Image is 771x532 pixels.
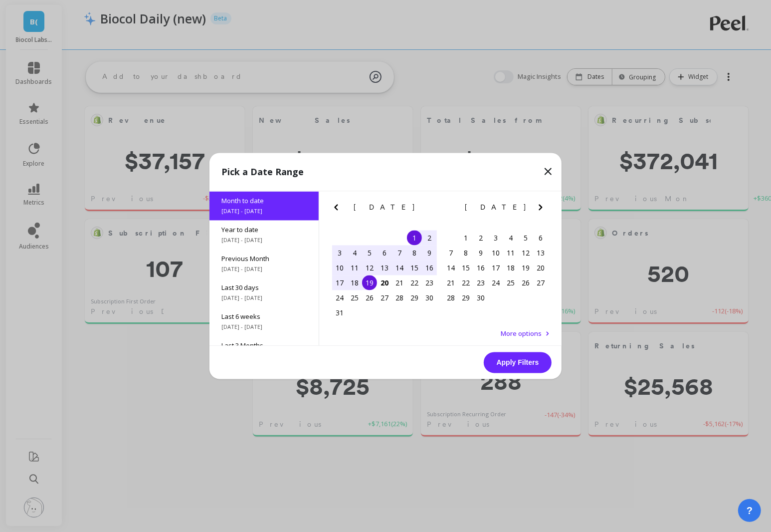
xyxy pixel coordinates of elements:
div: Choose Wednesday, August 6th, 2025 [377,246,392,261]
div: Choose Tuesday, September 30th, 2025 [473,290,488,305]
div: Choose Wednesday, September 3rd, 2025 [488,231,503,246]
span: [DATE] - [DATE] [221,237,307,245]
div: Choose Thursday, August 21st, 2025 [392,275,407,290]
span: [DATE] - [DATE] [221,294,307,302]
div: Choose Monday, September 8th, 2025 [458,246,473,261]
div: Choose Tuesday, September 2nd, 2025 [473,231,488,246]
div: Choose Sunday, September 7th, 2025 [443,246,458,261]
div: Choose Monday, September 29th, 2025 [458,290,473,305]
button: Next Month [423,202,439,218]
span: More options [501,329,542,338]
div: Choose Wednesday, September 17th, 2025 [488,261,503,275]
div: Choose Friday, August 8th, 2025 [407,246,422,261]
button: Previous Month [441,202,457,218]
div: Choose Tuesday, September 9th, 2025 [473,246,488,261]
span: [DATE] - [DATE] [221,323,307,331]
span: [DATE] - [DATE] [221,208,307,216]
div: Choose Wednesday, September 24th, 2025 [488,275,503,290]
div: Choose Thursday, September 4th, 2025 [503,231,518,246]
div: Choose Tuesday, September 23rd, 2025 [473,275,488,290]
div: Choose Friday, September 19th, 2025 [518,261,533,275]
div: Choose Monday, August 11th, 2025 [347,261,362,275]
span: Last 30 days [221,283,307,292]
div: Choose Sunday, September 14th, 2025 [443,261,458,275]
div: Choose Thursday, August 7th, 2025 [392,246,407,261]
div: Choose Thursday, August 14th, 2025 [392,261,407,275]
div: Choose Thursday, September 11th, 2025 [503,246,518,261]
div: Choose Monday, September 1st, 2025 [458,231,473,246]
div: Choose Sunday, August 31st, 2025 [332,305,347,320]
div: Choose Monday, August 25th, 2025 [347,290,362,305]
div: month 2025-09 [443,231,548,305]
div: Choose Saturday, August 23rd, 2025 [422,275,437,290]
div: Choose Monday, September 15th, 2025 [458,261,473,275]
div: Choose Friday, August 29th, 2025 [407,290,422,305]
button: ? [738,499,761,522]
div: month 2025-08 [332,231,437,320]
div: Choose Monday, September 22nd, 2025 [458,275,473,290]
div: Choose Wednesday, August 13th, 2025 [377,261,392,275]
div: Choose Tuesday, August 5th, 2025 [362,246,377,261]
div: Choose Sunday, August 10th, 2025 [332,261,347,275]
span: Month to date [221,197,307,206]
div: Choose Sunday, August 17th, 2025 [332,275,347,290]
span: [DATE] - [DATE] [221,266,307,273]
button: Previous Month [330,202,346,218]
div: Choose Saturday, August 2nd, 2025 [422,231,437,246]
span: Year to date [221,226,307,235]
div: Choose Saturday, September 27th, 2025 [533,275,548,290]
div: Choose Saturday, September 20th, 2025 [533,261,548,275]
div: Choose Tuesday, August 26th, 2025 [362,290,377,305]
div: Choose Thursday, September 18th, 2025 [503,261,518,275]
div: Choose Friday, August 1st, 2025 [407,231,422,246]
div: Choose Saturday, August 30th, 2025 [422,290,437,305]
span: ? [747,504,753,518]
div: Choose Saturday, August 16th, 2025 [422,261,437,275]
div: Choose Saturday, August 9th, 2025 [422,246,437,261]
div: Choose Monday, August 18th, 2025 [347,275,362,290]
div: Choose Sunday, August 3rd, 2025 [332,246,347,261]
p: Pick a Date Range [221,165,304,179]
div: Choose Friday, August 15th, 2025 [407,261,422,275]
div: Choose Sunday, September 28th, 2025 [443,290,458,305]
div: Choose Friday, September 12th, 2025 [518,246,533,261]
div: Choose Sunday, August 24th, 2025 [332,290,347,305]
span: [DATE] [465,204,527,212]
div: Choose Tuesday, August 19th, 2025 [362,275,377,290]
div: Choose Tuesday, September 16th, 2025 [473,261,488,275]
button: Apply Filters [484,352,552,373]
div: Choose Thursday, September 25th, 2025 [503,275,518,290]
div: Choose Monday, August 4th, 2025 [347,246,362,261]
div: Choose Thursday, August 28th, 2025 [392,290,407,305]
div: Choose Friday, September 5th, 2025 [518,231,533,246]
span: [DATE] [354,204,416,212]
div: Choose Friday, August 22nd, 2025 [407,275,422,290]
button: Next Month [535,202,551,218]
div: Choose Tuesday, August 12th, 2025 [362,261,377,275]
span: Last 3 Months [221,341,307,350]
div: Choose Friday, September 26th, 2025 [518,275,533,290]
div: Choose Saturday, September 6th, 2025 [533,231,548,246]
div: Choose Sunday, September 21st, 2025 [443,275,458,290]
span: Previous Month [221,255,307,264]
span: Last 6 weeks [221,312,307,321]
div: Choose Saturday, September 13th, 2025 [533,246,548,261]
div: Choose Wednesday, August 20th, 2025 [377,275,392,290]
div: Choose Wednesday, September 10th, 2025 [488,246,503,261]
div: Choose Wednesday, August 27th, 2025 [377,290,392,305]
